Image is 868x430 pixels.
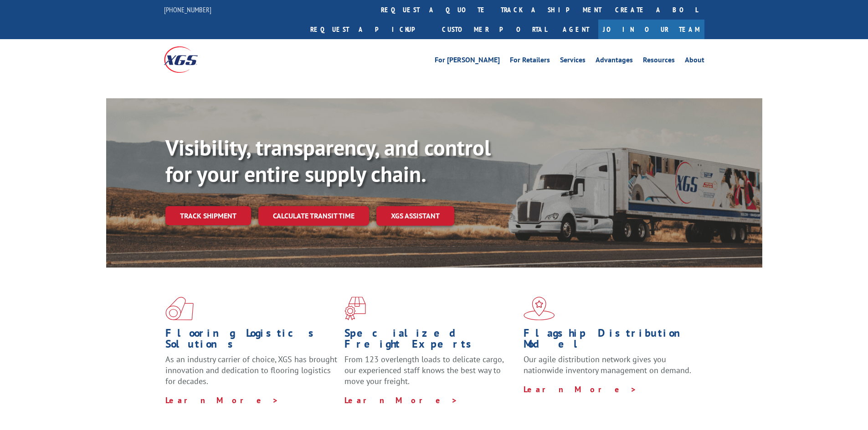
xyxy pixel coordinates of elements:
a: Learn More > [165,395,279,405]
a: Advantages [596,56,633,66]
a: Agent [554,20,598,39]
a: Calculate transit time [258,206,369,226]
a: Join Our Team [598,20,704,39]
a: Learn More > [344,395,458,405]
h1: Specialized Freight Experts [344,328,517,354]
h1: Flooring Logistics Solutions [165,328,338,354]
img: xgs-icon-total-supply-chain-intelligence-red [165,297,194,320]
a: XGS ASSISTANT [376,206,454,226]
a: Resources [643,56,675,66]
span: As an industry carrier of choice, XGS has brought innovation and dedication to flooring logistics... [165,354,337,386]
a: For Retailers [510,56,550,66]
p: From 123 overlength loads to delicate cargo, our experienced staff knows the best way to move you... [344,354,517,395]
a: Track shipment [165,206,251,225]
span: Our agile distribution network gives you nationwide inventory management on demand. [524,354,691,375]
a: Learn More > [524,384,637,395]
a: Customer Portal [435,20,554,39]
a: For [PERSON_NAME] [435,56,500,66]
a: Request a pickup [303,20,435,39]
img: xgs-icon-focused-on-flooring-red [344,297,366,320]
b: Visibility, transparency, and control for your entire supply chain. [165,133,491,188]
a: [PHONE_NUMBER] [164,5,211,14]
img: xgs-icon-flagship-distribution-model-red [524,297,555,320]
a: Services [560,56,586,66]
a: About [685,56,704,66]
h1: Flagship Distribution Model [524,328,696,354]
